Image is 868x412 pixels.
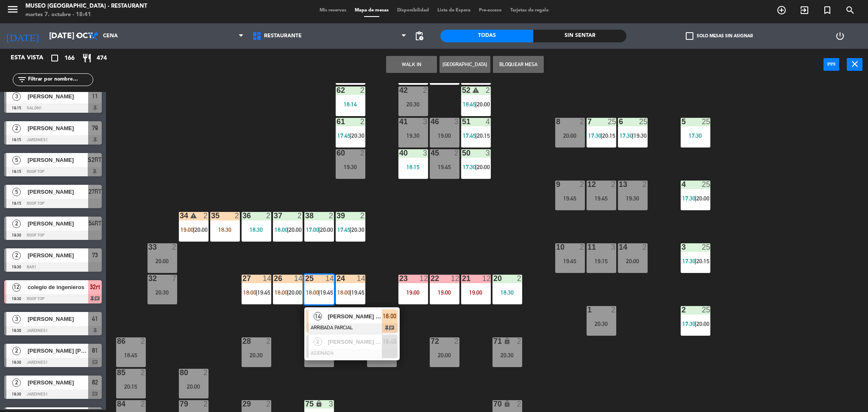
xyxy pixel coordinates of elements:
span: 19:45 [351,289,364,296]
div: 12 [482,275,491,282]
span: Cena [103,33,118,39]
div: 80 [180,369,180,376]
span: 17:30 [463,164,476,170]
div: 12 [420,275,428,282]
i: lock [504,400,511,407]
div: 23 [399,275,400,282]
div: 20:15 [116,384,146,390]
span: Pre-acceso [475,8,506,13]
span: 20:15 [477,132,490,139]
span: 19:45 [257,289,270,296]
div: 9 [556,181,556,188]
div: 2 [360,86,365,94]
span: 20:00 [696,320,709,327]
i: menu [6,3,19,16]
span: 166 [64,53,75,63]
div: 20 [493,275,494,282]
div: 2 [329,212,334,220]
div: 14 [357,275,365,282]
span: | [475,164,477,170]
div: 27 [242,275,243,282]
div: 12 [451,275,459,282]
div: 2 [360,118,365,125]
span: 18:00 [337,289,351,296]
div: 37 [274,212,274,220]
span: 17:45 [463,132,476,139]
div: 35 [211,212,211,220]
span: S2RT [88,155,102,165]
div: 2 [517,337,522,345]
button: Bloquear Mesa [493,56,544,73]
div: 19:00 [430,290,459,295]
div: 25 [305,275,306,282]
div: 2 [643,181,648,188]
span: 18:45 [463,101,476,108]
div: 13 [619,181,619,188]
div: 18:30 [492,290,522,295]
span: 18:00 [306,289,319,296]
span: check_box_outline_blank [686,32,693,40]
button: power_input [823,58,839,71]
div: 79 [180,400,180,408]
div: 19:00 [398,290,428,295]
div: 20:00 [147,258,177,264]
i: restaurant [82,53,92,63]
div: 3 [611,243,616,251]
div: 19:45 [555,258,585,264]
span: 2 [12,379,21,387]
div: 2 [517,275,522,282]
div: Museo [GEOGRAPHIC_DATA] - Restaurant [25,2,147,11]
div: 70 [493,400,494,408]
div: 38 [305,212,306,220]
div: 14 [619,243,619,251]
i: add_circle_outline [776,5,787,15]
div: 2 [486,86,491,94]
div: 3 [486,149,491,157]
div: 2 [360,212,365,220]
div: 42 [399,86,400,94]
i: filter_list [17,75,27,85]
span: [PERSON_NAME] [28,124,88,133]
span: 20:00 [696,195,709,202]
i: lock [315,400,323,407]
span: 27RT [89,187,102,197]
span: | [695,320,696,327]
div: 32 [148,275,149,282]
span: 18:00 [275,226,288,233]
span: 2 [314,337,322,346]
input: Filtrar por nombre... [27,75,93,84]
span: | [318,289,320,296]
div: 3 [329,400,334,408]
span: 20:30 [351,226,364,233]
span: | [350,289,351,296]
div: 40 [399,149,400,157]
div: 36 [242,212,243,220]
div: 19:45 [587,195,616,201]
span: | [695,258,696,264]
span: Lista de Espera [433,8,475,13]
div: 11 [587,243,588,251]
div: 61 [337,118,337,125]
div: 72 [431,337,431,345]
div: 3 [454,118,459,125]
div: 46 [431,118,431,125]
div: 8 [556,118,556,125]
div: 28 [242,337,243,345]
div: 18:15 [398,164,428,170]
div: 84 [117,400,117,408]
i: arrow_drop_down [72,31,83,41]
div: 2 [580,243,585,251]
div: 18:45 [116,352,146,358]
div: 41 [399,118,400,125]
div: 3 [423,118,428,125]
div: 19:00 [461,290,491,295]
div: 2 [682,306,682,314]
div: 14 [294,275,303,282]
button: [GEOGRAPHIC_DATA] [440,56,490,73]
span: 41 [92,314,98,324]
span: 2 [12,347,21,355]
button: WALK IN [386,56,437,73]
span: 11 [92,91,98,101]
span: 79 [92,123,98,133]
div: 3 [423,149,428,157]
